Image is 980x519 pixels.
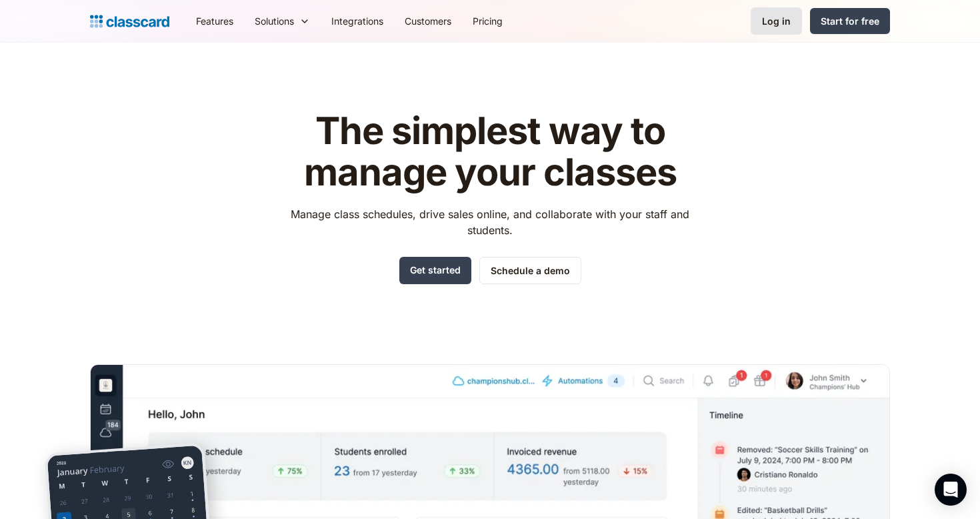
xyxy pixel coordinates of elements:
[810,8,890,34] a: Start for free
[462,6,513,36] a: Pricing
[762,14,791,28] div: Log in
[185,6,244,36] a: Features
[279,111,702,193] h1: The simplest way to manage your classes
[479,257,581,284] a: Schedule a demo
[394,6,462,36] a: Customers
[255,14,294,28] div: Solutions
[90,12,169,31] a: home
[935,474,967,506] div: Open Intercom Messenger
[399,257,471,284] a: Get started
[244,6,321,36] div: Solutions
[279,206,702,238] p: Manage class schedules, drive sales online, and collaborate with your staff and students.
[751,7,802,35] a: Log in
[321,6,394,36] a: Integrations
[821,14,879,28] div: Start for free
